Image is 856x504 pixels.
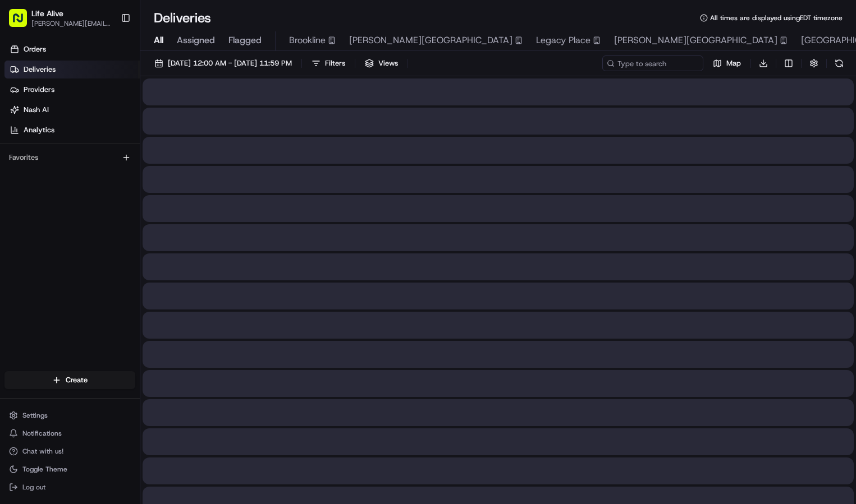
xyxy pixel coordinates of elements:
span: All times are displayed using EDT timezone [710,13,843,22]
span: Deliveries [24,64,56,75]
span: [PERSON_NAME][GEOGRAPHIC_DATA] [614,34,777,47]
span: Brookline [289,34,326,47]
button: Log out [4,479,135,495]
button: Life Alive[PERSON_NAME][EMAIL_ADDRESS][DOMAIN_NAME] [4,4,116,31]
span: Nash AI [24,105,49,115]
button: Settings [4,408,135,423]
button: Life Alive [31,8,63,19]
span: Flagged [228,34,262,47]
button: Toggle Theme [4,461,135,477]
span: Create [66,375,88,385]
span: Filters [325,58,345,68]
button: Chat with us! [4,443,135,459]
span: Notifications [22,429,62,438]
button: Create [4,371,135,389]
span: Providers [24,85,54,95]
button: Refresh [831,56,847,71]
span: [PERSON_NAME][GEOGRAPHIC_DATA] [349,34,512,47]
a: Providers [4,81,140,99]
span: [DATE] 12:00 AM - [DATE] 11:59 PM [168,58,292,68]
a: Orders [4,40,140,58]
span: Toggle Theme [22,465,67,474]
span: Orders [24,44,46,54]
span: Log out [22,483,45,492]
div: Favorites [4,149,135,167]
a: Deliveries [4,61,140,78]
span: Chat with us! [22,447,63,456]
h1: Deliveries [154,9,211,27]
span: Assigned [177,34,215,47]
span: Views [378,58,398,68]
button: Filters [306,56,350,71]
span: Settings [22,411,48,420]
a: Analytics [4,121,140,139]
a: Nash AI [4,101,140,119]
button: Views [360,56,403,71]
span: All [154,34,163,47]
span: Analytics [24,125,54,135]
input: Type to search [602,56,703,71]
button: Notifications [4,426,135,441]
button: [PERSON_NAME][EMAIL_ADDRESS][DOMAIN_NAME] [31,19,112,28]
span: Map [726,58,741,68]
span: Legacy Place [536,34,590,47]
button: [DATE] 12:00 AM - [DATE] 11:59 PM [149,56,297,71]
button: Map [708,56,746,71]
